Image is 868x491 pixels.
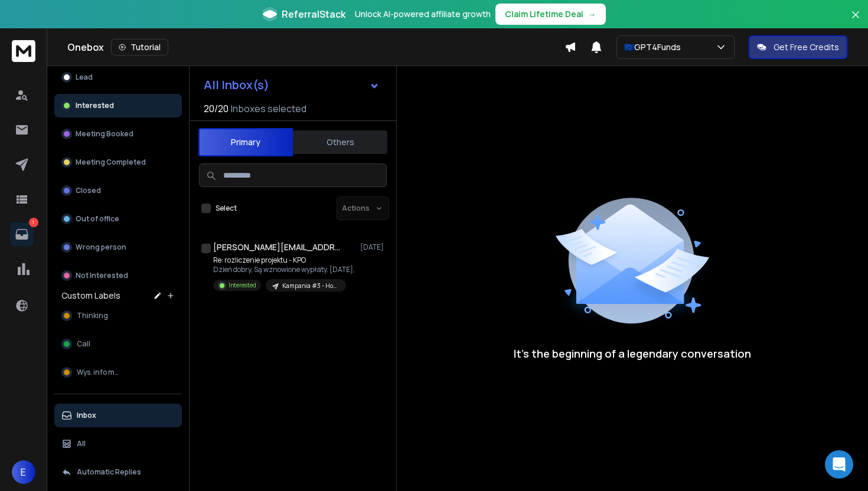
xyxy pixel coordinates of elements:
[231,102,306,116] h3: Inboxes selected
[77,411,96,420] p: Inbox
[54,207,182,231] button: Out of office
[229,281,256,290] p: Interested
[76,158,146,167] p: Meeting Completed
[848,7,863,35] button: Close banner
[198,128,293,156] button: Primary
[54,460,182,484] button: Automatic Replies
[216,204,237,213] label: Select
[54,179,182,202] button: Closed
[54,304,182,328] button: Thinking
[76,73,93,82] p: Lead
[77,311,108,320] span: Thinking
[355,8,491,20] p: Unlock AI-powered affiliate growth
[76,271,128,280] p: Not Interested
[77,439,86,449] p: All
[588,8,596,20] span: →
[12,460,35,484] button: E
[54,404,182,427] button: Inbox
[54,94,182,117] button: Interested
[54,235,182,259] button: Wrong person
[514,345,751,362] p: It’s the beginning of a legendary conversation
[293,129,387,155] button: Others
[204,102,229,116] span: 20 / 20
[77,467,141,477] p: Automatic Replies
[54,332,182,356] button: Call
[624,41,686,53] p: 🇪🇺GPT4Funds
[774,41,839,53] p: Get Free Credits
[213,265,355,274] p: Dzień dobry, Są wznowione wypłaty. [DATE],
[77,339,90,349] span: Call
[29,218,38,227] p: 1
[54,66,182,89] button: Lead
[495,4,606,25] button: Claim Lifetime Deal→
[111,39,168,55] button: Tutorial
[54,150,182,174] button: Meeting Completed
[54,264,182,287] button: Not Interested
[194,73,389,97] button: All Inbox(s)
[76,214,119,224] p: Out of office
[77,368,123,377] span: Wys. info mail
[76,243,126,252] p: Wrong person
[360,243,387,252] p: [DATE]
[10,222,34,246] a: 1
[76,129,133,139] p: Meeting Booked
[825,450,853,479] div: Open Intercom Messenger
[749,35,847,59] button: Get Free Credits
[213,241,343,253] h1: [PERSON_NAME][EMAIL_ADDRESS][PERSON_NAME][DOMAIN_NAME]
[282,281,339,290] p: Kampania #3 - HoReCa
[204,79,269,91] h1: All Inbox(s)
[76,186,101,195] p: Closed
[54,361,182,384] button: Wys. info mail
[61,290,120,302] h3: Custom Labels
[67,39,564,55] div: Onebox
[54,122,182,146] button: Meeting Booked
[54,432,182,456] button: All
[76,101,114,110] p: Interested
[282,7,345,21] span: ReferralStack
[213,256,355,265] p: Re: rozliczenie projektu - KPO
